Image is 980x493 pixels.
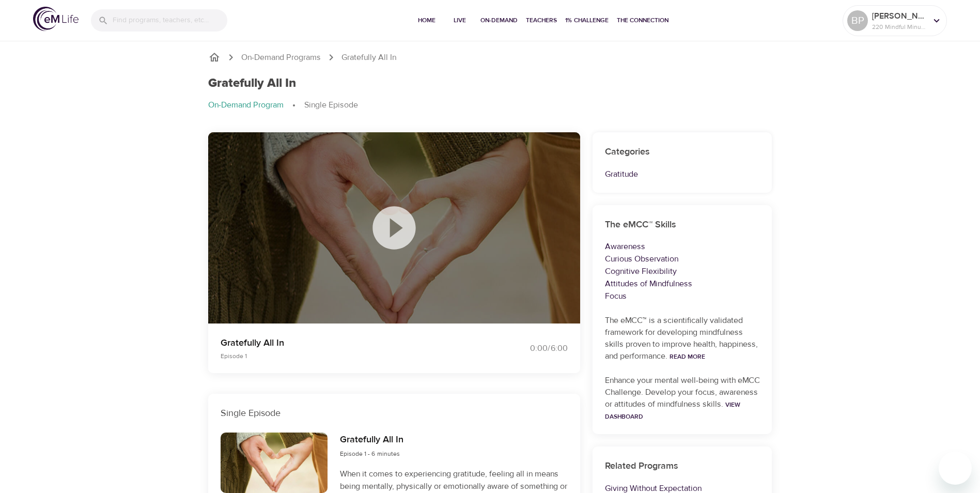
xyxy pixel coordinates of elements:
span: Teachers [526,15,557,26]
p: The eMCC™ is a scientifically validated framework for developing mindfulness skills proven to imp... [605,315,760,362]
h6: Categories [605,145,760,160]
div: BP [847,10,868,31]
nav: breadcrumb [208,99,772,112]
a: Read More [670,352,705,361]
p: Awareness [605,240,760,253]
span: The Connection [617,15,668,26]
p: On-Demand Program [208,99,284,111]
h6: Gratefully All In [340,433,403,448]
img: logo [33,7,79,31]
iframe: Button to launch messaging window [939,452,972,485]
p: Gratitude [605,168,760,180]
p: Gratefully All In [221,336,478,350]
input: Find programs, teachers, etc... [113,9,227,32]
h6: The eMCC™ Skills [605,218,760,233]
a: On-Demand Programs [241,52,321,64]
p: Focus [605,290,760,302]
span: Live [447,15,472,26]
p: Single Episode [304,99,358,111]
h1: Gratefully All In [208,76,296,91]
p: [PERSON_NAME] [872,10,927,22]
p: Curious Observation [605,253,760,265]
nav: breadcrumb [208,51,772,64]
p: Gratefully All In [341,52,396,64]
span: Episode 1 - 6 minutes [340,450,400,458]
h6: Related Programs [605,459,760,474]
p: Attitudes of Mindfulness [605,278,760,290]
span: On-Demand [480,15,518,26]
p: Enhance your mental well-being with eMCC Challenge. Develop your focus, awareness or attitudes of... [605,375,760,422]
p: Single Episode [221,406,568,420]
p: Cognitive Flexibility [605,265,760,278]
p: Episode 1 [221,351,478,361]
a: View Dashboard [605,400,740,421]
div: 0:00 / 6:00 [490,343,568,355]
span: 1% Challenge [565,15,609,26]
p: 220 Mindful Minutes [872,22,927,32]
span: Home [414,15,439,26]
